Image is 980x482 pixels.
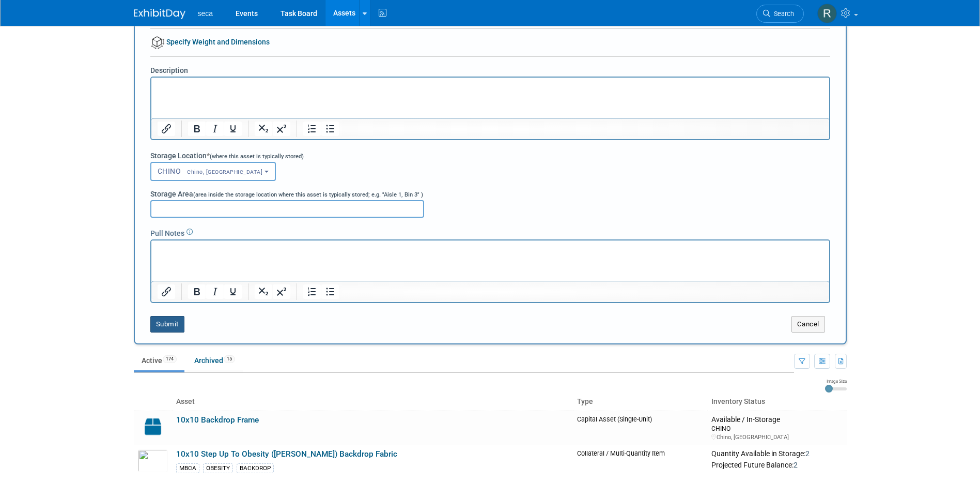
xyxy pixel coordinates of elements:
img: Capital-Asset-Icon-2.png [138,415,168,438]
label: Description [150,65,188,76]
div: Projected Future Balance: [711,459,842,470]
a: Specify Weight and Dimensions [150,38,270,46]
span: seca [198,9,213,18]
span: 2 [805,449,810,458]
div: BACKDROP [237,463,274,473]
iframe: Rich Text Area [151,78,829,118]
iframe: Rich Text Area [151,240,829,281]
button: Bold [188,122,206,136]
label: Storage Location [150,150,304,161]
a: Active174 [134,351,184,370]
button: Numbered list [303,284,321,299]
button: Superscript [273,122,290,136]
div: Quantity Available in Storage: [711,449,842,459]
span: CHINO [158,167,263,175]
img: Rachel Jordan [817,4,837,23]
th: Type [573,393,707,411]
div: Pull Notes [150,225,830,238]
span: (area inside the storage location where this asset is typically stored; e.g. "Aisle 1, Bin 3" ) [193,191,423,198]
a: 10x10 Backdrop Frame [176,415,259,425]
button: Insert/edit link [158,284,175,299]
div: Chino, [GEOGRAPHIC_DATA] [711,433,842,441]
img: bvolume.png [151,36,164,49]
div: MBCA [176,463,199,473]
a: Archived15 [186,351,243,370]
div: OBESITY [203,463,233,473]
button: CHINOChino, [GEOGRAPHIC_DATA] [150,162,276,181]
button: Subscript [255,284,272,299]
div: Available / In-Storage [711,415,842,425]
span: 174 [163,355,177,363]
button: Bold [188,284,206,299]
a: Search [756,5,804,23]
button: Cancel [791,316,825,333]
span: 15 [224,355,235,363]
span: 2 [794,461,798,469]
button: Numbered list [303,122,321,136]
button: Submit [150,316,184,333]
td: Capital Asset (Single-Unit) [573,411,707,445]
button: Underline [224,284,242,299]
span: Search [770,10,794,18]
label: Storage Area [150,189,423,199]
div: Image Size [825,378,847,384]
button: Bullet list [321,122,339,136]
span: Chino, [GEOGRAPHIC_DATA] [181,169,262,175]
button: Bullet list [321,284,339,299]
button: Italic [206,122,224,136]
button: Italic [206,284,224,299]
button: Superscript [273,284,290,299]
img: ExhibitDay [134,9,185,19]
a: 10x10 Step Up To Obesity ([PERSON_NAME]) Backdrop Fabric [176,449,397,459]
button: Insert/edit link [158,122,175,136]
button: Subscript [255,122,272,136]
th: Asset [172,393,573,411]
div: CHINO [711,424,842,433]
button: Underline [224,122,242,136]
span: (where this asset is typically stored) [210,153,304,160]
